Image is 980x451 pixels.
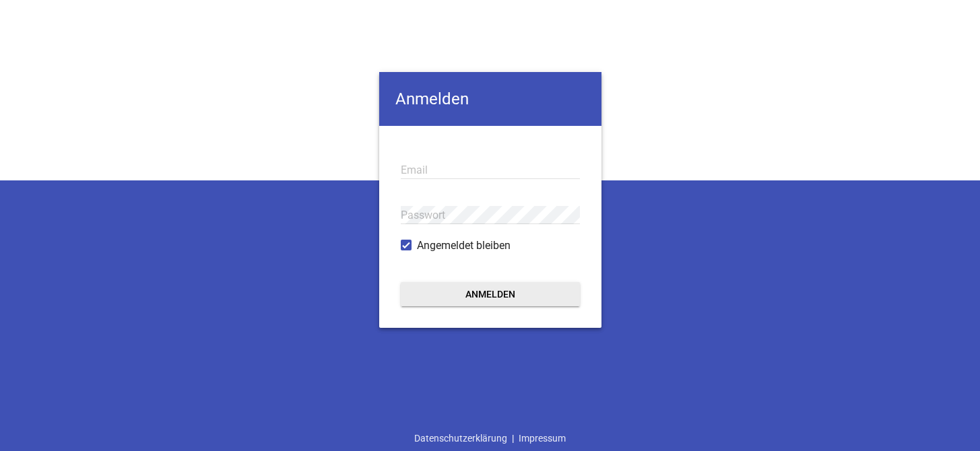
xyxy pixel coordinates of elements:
[401,282,580,306] button: Anmelden
[410,425,570,451] div: |
[514,425,570,451] a: Impressum
[379,72,601,126] h4: Anmelden
[417,238,511,254] span: Angemeldet bleiben
[410,425,512,451] a: Datenschutzerklärung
